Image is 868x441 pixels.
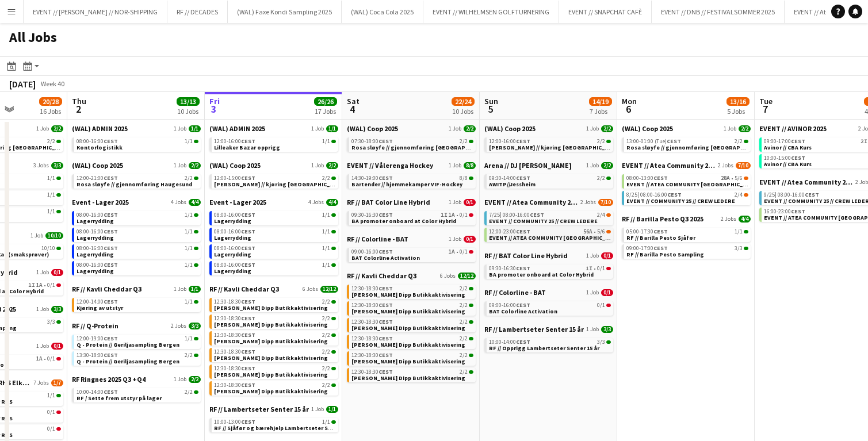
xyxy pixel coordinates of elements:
span: (WAL) Coop 2025 [622,124,673,133]
span: Lagerrydding [77,251,114,258]
a: RF // Kavli Cheddar Q36 Jobs12/12 [347,271,476,280]
div: (WAL) Coop 20251 Job2/213:00-01:00 (Tue)CEST2/2Rosa sløyfe // gjennomføring [GEOGRAPHIC_DATA] + K... [622,124,751,161]
button: (WAL) Coca Cola 2025 [342,1,423,23]
span: RF // Barilla Pesto Sjåfør [626,234,695,241]
div: RF // Barilla Pesto Q3 20252 Jobs4/405:00-17:30CEST1/1RF // Barilla Pesto Sjåfør09:00-17:00CEST3/... [622,214,751,261]
a: RF // BAT Color Line Hybrid1 Job0/1 [484,251,613,260]
a: 08:00-16:00CEST1/1Lagerrydding [214,261,336,274]
span: (WAL) ADMIN 2025 [72,124,128,133]
span: | [637,191,639,198]
a: (WAL) Coop 20251 Job2/2 [484,124,613,133]
span: 1/1 [322,262,330,268]
a: 05:00-17:30CEST1/1RF // Barilla Pesto Sjåfør [626,228,748,241]
span: EVENT // COMMUNITY 25 // CREW LEDERE [626,197,735,205]
span: 1 Job [36,269,49,276]
span: BA promoter onboard at Color Hybrid [351,217,456,225]
span: 1 Job [586,162,599,169]
span: CEST [378,285,393,292]
button: RF // DECADES [167,1,228,23]
a: (WAL) Coop 20251 Job2/2 [72,161,201,170]
span: CEST [378,137,393,145]
div: • [489,266,611,271]
span: BA promoter onboard at Color Hybrid [489,271,594,278]
span: 08:00-16:00 [77,212,118,218]
button: EVENT // SNAPCHAT CAFÈ [559,1,652,23]
span: EVENT // COMMUNITY 25 // CREW LEDERE [489,217,598,225]
span: Rosa sløyfe // gjennomføring Haugesund [77,181,192,188]
span: 1 Job [724,125,736,132]
a: EVENT // Atea Community 20252 Jobs7/10 [484,198,613,206]
span: 1/1 [735,229,743,235]
span: CEST [516,137,530,145]
div: RF // BAT Color Line Hybrid1 Job0/109:30-16:30CEST1I1A•0/1BA promoter onboard at Color Hybrid [347,198,476,235]
span: RF // Kavli Cheddar Q3 [347,271,416,280]
div: (WAL) ADMIN 20251 Job1/108:00-16:00CEST1/1Kontorlogistikk [72,124,201,161]
a: 08:00-16:00CEST1/1Lagerrydding [214,244,336,258]
span: RF // Kavli Cheddar Q3 [72,285,142,293]
div: • [351,249,473,255]
span: 09:00-17:00 [764,139,805,144]
span: 12:00-23:00 [489,229,530,235]
span: (WAL) Coop 2025 [484,124,536,133]
span: EVENT // ATEA COMMUNITY OSLO // EVENT CREW [626,181,800,188]
span: CEST [241,261,255,269]
span: 1/1 [47,175,55,181]
span: CEST [378,248,393,255]
span: CEST [241,228,255,235]
span: EVENT // ATEA COMMUNITY OSLO // EVENT CREW [489,234,662,241]
span: 07:30-18:00 [351,139,393,144]
span: CEST [805,191,819,198]
span: CEST [241,211,255,218]
span: 1/1 [185,262,193,268]
span: 09:00-16:00 [351,249,393,255]
span: 1/1 [322,229,330,235]
span: 1 Job [449,199,461,206]
span: 28A [721,175,730,181]
a: 7/25|08:00-16:00CEST2/4EVENT // COMMUNITY 25 // CREW LEDERE [489,211,611,224]
div: RF // BAT Color Line Hybrid1 Job0/109:30-16:30CEST1I•0/1BA promoter onboard at Color Hybrid [484,251,613,288]
span: 4/4 [739,216,751,223]
span: 13:00-01:00 (Tue) [626,139,681,144]
span: 09:30-14:00 [489,175,530,181]
span: RF // BAT Color Line Hybrid [347,198,430,206]
span: 2/4 [597,212,605,218]
span: 1 Job [449,162,461,169]
a: RF // BAT Color Line Hybrid1 Job0/1 [347,198,476,206]
span: (WAL) Coop 2025 [347,124,398,133]
span: 7/10 [598,199,613,206]
span: BAT Colorline Activation [351,254,420,262]
a: 12:00-16:00CEST2/2[PERSON_NAME] // kjøring [GEOGRAPHIC_DATA] - [GEOGRAPHIC_DATA] [489,137,611,151]
div: EVENT // Atea Community 20252 Jobs7/1008:00-13:00CEST28A•5/6EVENT // ATEA COMMUNITY [GEOGRAPHIC_D... [622,161,751,214]
a: 08:00-16:00CEST1/1Lagerrydding [214,211,336,224]
a: 08:00-16:00CEST1/1Lagerrydding [77,261,198,274]
div: EVENT // Vålerenga Hockey1 Job8/814:30-19:00CEST8/8Bartender // hjemmekamper VIF-Hockey [347,161,476,198]
span: CEST [653,244,668,252]
span: CEST [791,137,805,145]
span: 4 Jobs [171,199,186,206]
span: 2/2 [735,139,743,144]
a: 08:00-13:00CEST28A•5/6EVENT // ATEA COMMUNITY [GEOGRAPHIC_DATA] // EVENT CREW [626,174,748,187]
span: 3 Jobs [33,162,49,169]
span: 2I [861,139,867,144]
span: 2/2 [597,139,605,144]
span: 1 Job [586,125,599,132]
button: EVENT // Atea // TP2B [785,1,865,23]
span: 1/1 [189,125,201,132]
span: 4/4 [189,199,201,206]
a: (WAL) ADMIN 20251 Job1/1 [209,124,338,133]
span: 08:00-16:00 [214,262,255,268]
span: Lilleaker Bazar opprigg [214,144,280,151]
a: 09:00-17:00CEST3/3RF // Barilla Pesto Sampling [626,244,748,258]
span: 6 Jobs [440,273,456,279]
span: 2/2 [601,162,613,169]
span: 16:00-23:00 [764,209,805,214]
span: 9/25 [764,192,777,198]
span: 0/1 [460,249,468,255]
div: RF // Colorline - BAT1 Job0/109:00-16:00CEST1A•0/1BAT Colorline Activation [347,235,476,271]
a: EVENT // Atea Community 20252 Jobs7/10 [622,161,751,170]
span: 2/2 [47,139,55,144]
span: 12:00-16:00 [489,139,530,144]
span: 08:00-16:00 [214,246,255,251]
span: 12:00-21:00 [77,175,118,181]
span: 8/8 [464,162,476,169]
